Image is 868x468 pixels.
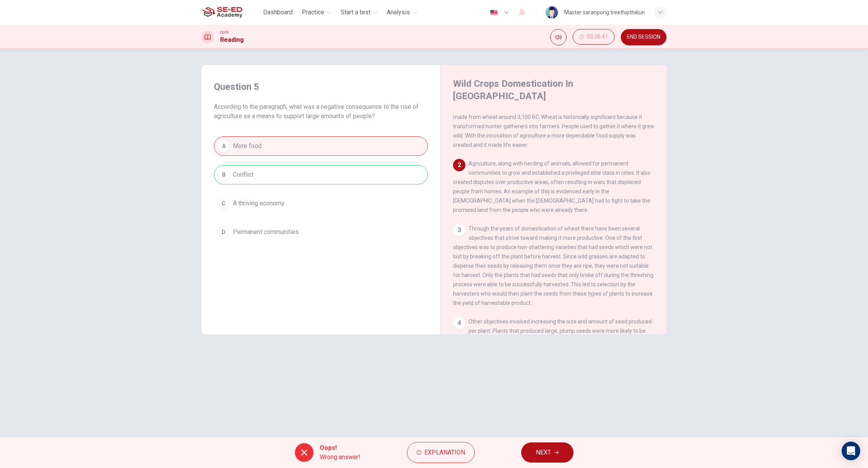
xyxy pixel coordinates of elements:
[338,5,381,19] button: Start a test
[453,224,465,236] div: 3
[341,8,370,17] span: Start a test
[407,442,475,463] button: Explanation
[201,5,242,20] img: SE-ED Academy logo
[842,442,860,460] div: Open Intercom Messenger
[214,102,428,121] span: According to the paragraph, what was a negative consequence to the rise of agriculture as a means...
[587,34,608,40] span: 00:06:41
[214,81,428,93] h4: Question 5
[384,5,420,19] button: Analysis
[220,35,244,45] h1: Reading
[521,442,573,463] button: NEXT
[424,447,465,458] span: Explanation
[627,34,660,40] span: END SESSION
[453,160,651,213] span: Agriculture, along with herding of animals, allowed for permanent communities to grow and establi...
[320,453,360,462] span: Wrong answer!
[564,8,645,17] div: Master saranpong treethipthikun
[546,6,558,19] img: Profile picture
[453,159,465,171] div: 2
[302,8,324,17] span: Practice
[550,29,567,45] div: Mute
[453,317,465,329] div: 4
[299,5,334,19] button: Practice
[573,29,615,45] div: Hide
[573,29,615,45] button: 00:06:41
[453,77,652,102] h4: Wild Crops Domestication In [GEOGRAPHIC_DATA]
[263,8,293,17] span: Dashboard
[260,5,296,19] button: Dashboard
[621,29,666,45] button: END SESSION
[201,5,260,20] a: SE-ED Academy logo
[320,443,360,453] span: Oops!
[387,8,410,17] span: Analysis
[220,30,228,35] span: CEFR
[453,318,654,390] span: Other objectives involved increasing the size and amount of seed produced per plant. Plants that ...
[536,447,551,458] span: NEXT
[489,10,499,15] img: en
[453,225,653,306] span: Through the years of domestication of wheat there have been several objectives that strive toward...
